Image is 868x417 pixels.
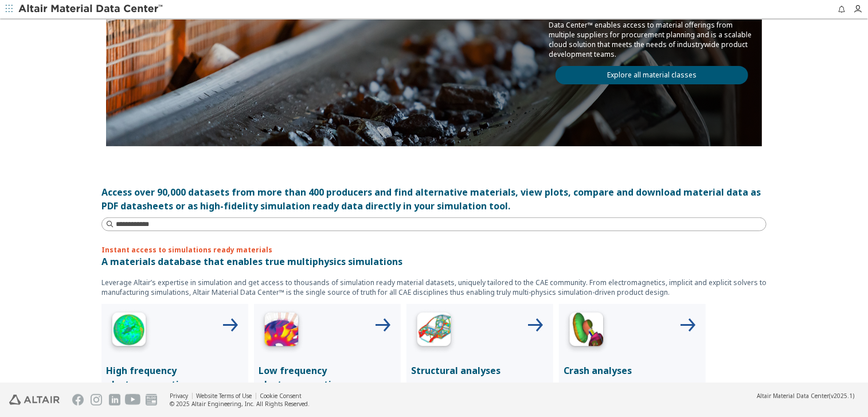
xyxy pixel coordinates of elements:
div: © 2025 Altair Engineering, Inc. All Rights Reserved. [170,400,310,408]
img: Low Frequency Icon [259,309,304,354]
a: Website Terms of Use [196,392,252,400]
div: Access over 90,000 datasets from more than 400 producers and find alternative materials, view plo... [101,185,767,213]
p: A materials database that enables true multiphysics simulations [101,255,767,268]
div: (v2025.1) [757,392,854,400]
p: High frequency electromagnetics [106,364,244,391]
a: Cookie Consent [260,392,302,400]
p: Structural analyses [411,364,549,377]
p: Crash analyses [564,364,701,377]
p: Low frequency electromagnetics [259,364,396,391]
img: Altair Engineering [9,395,60,405]
p: Instant access to simulations ready materials [101,245,767,255]
img: Structural Analyses Icon [411,309,457,354]
a: Privacy [170,392,188,400]
a: Explore all material classes [556,66,748,84]
span: Altair Material Data Center [757,392,829,400]
img: Crash Analyses Icon [564,309,609,354]
img: Altair Material Data Center [18,3,165,15]
p: Leverage Altair’s expertise in simulation and get access to thousands of simulation ready materia... [101,278,767,297]
img: High Frequency Icon [106,309,152,354]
